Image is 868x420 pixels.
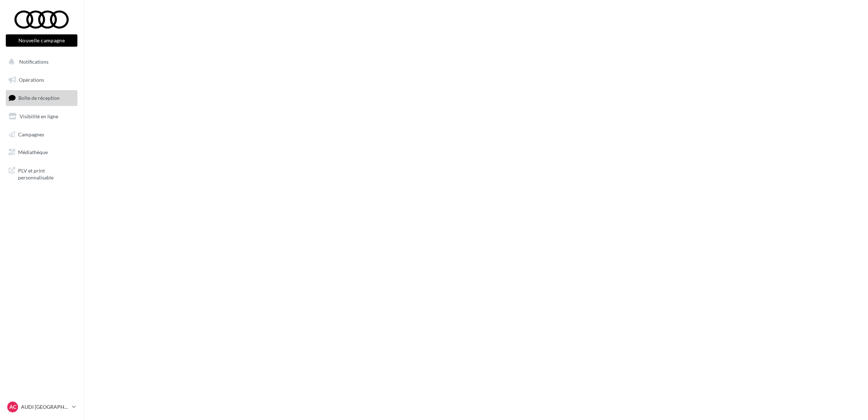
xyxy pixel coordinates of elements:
[4,127,79,142] a: Campagnes
[4,72,79,88] a: Opérations
[18,149,48,155] span: Médiathèque
[18,166,75,181] span: PLV et print personnalisable
[20,113,58,119] span: Visibilité en ligne
[4,163,79,184] a: PLV et print personnalisable
[6,34,77,47] button: Nouvelle campagne
[19,59,48,65] span: Notifications
[6,400,77,414] a: AC AUDI [GEOGRAPHIC_DATA]
[19,77,44,83] span: Opérations
[4,54,76,69] button: Notifications
[18,95,60,101] span: Boîte de réception
[18,131,44,137] span: Campagnes
[4,145,79,160] a: Médiathèque
[4,90,79,106] a: Boîte de réception
[21,403,69,411] p: AUDI [GEOGRAPHIC_DATA]
[4,109,79,124] a: Visibilité en ligne
[9,403,16,411] span: AC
